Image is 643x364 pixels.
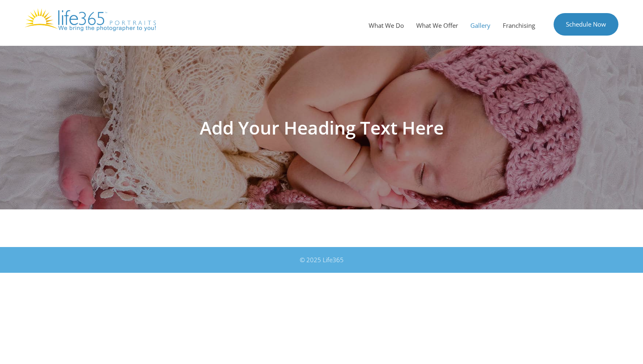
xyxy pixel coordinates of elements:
[497,13,541,38] a: Franchising
[464,13,497,38] a: Gallery
[554,13,618,36] a: Schedule Now
[25,8,156,31] img: Life365
[410,13,464,38] a: What We Offer
[92,119,551,137] h1: Add Your Heading Text Here
[96,255,547,265] div: © 2025 Life365
[363,13,410,38] a: What We Do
